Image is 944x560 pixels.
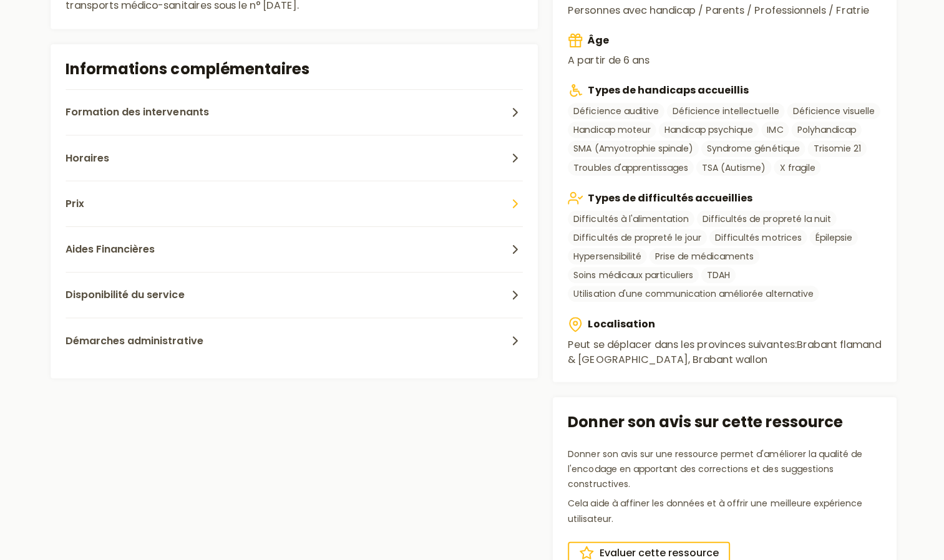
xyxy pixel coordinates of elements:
[66,182,522,228] button: Prix
[66,61,522,81] h2: Informations complémentaires
[66,228,522,273] button: Aides Financières
[566,338,878,368] p: Peut se déplacer dans les provinces suivantes :
[566,5,878,20] p: Personnes avec handicap / Parents / Professionnels / Fratrie
[66,289,184,304] span: Disponibilité du service
[66,137,522,182] button: Horaires
[566,161,691,177] a: Troubles d'apprentissages
[566,85,878,100] h3: Types de handicaps accueillis
[66,334,203,349] span: Démarches administrative
[807,231,855,247] a: Épilepsie
[566,105,662,121] a: Déficience auditive
[789,123,859,140] a: Polyhandicap
[566,413,878,433] h2: Donner son avis sur cette ressource
[566,123,654,140] a: Handicap moteur
[66,319,522,364] button: Démarches administrative
[694,212,834,228] a: Difficultés de propreté la nuit
[771,161,818,177] a: X fragile
[566,55,878,70] p: A partir de 6 ans
[759,123,786,140] a: IMC
[566,448,878,492] p: Donner son avis sur une ressource permet d'améliorer la qualité de l'encodage en apportant des co...
[566,231,704,247] a: Difficultés de propreté le jour
[566,35,878,50] h3: Âge
[566,249,645,266] a: Hypersensibilité
[664,105,782,121] a: Déficience intellectuelle
[566,192,878,207] h3: Types de difficultés accueillies
[656,123,756,140] a: Handicap psychique
[66,107,208,122] span: Formation des intervenants
[66,198,84,213] span: Prix
[566,318,878,333] h3: Localisation
[566,287,816,303] a: Utilisation d'une communication améliorée alternative
[66,152,109,167] span: Horaires
[66,91,522,137] button: Formation des intervenants
[694,161,769,177] a: TSA (Autisme)
[566,497,878,527] p: Cela aide à affiner les données et à offrir une meilleure expérience utilisateur.
[805,142,864,158] a: Trisomie 21
[566,338,878,367] span: Brabant flamand & [GEOGRAPHIC_DATA], Brabant wallon
[699,268,733,284] a: TDAH
[566,268,696,284] a: Soins médicaux particuliers
[66,273,522,319] button: Disponibilité du service
[707,231,804,247] a: Difficultés motrices
[66,243,155,258] span: Aides Financières
[566,142,696,158] a: SMA (Amyotrophie spinale)
[699,142,802,158] a: Syndrome génétique
[566,212,692,228] a: Difficultés à l'alimentation
[784,105,877,121] a: Déficience visuelle
[647,249,757,266] a: Prise de médicaments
